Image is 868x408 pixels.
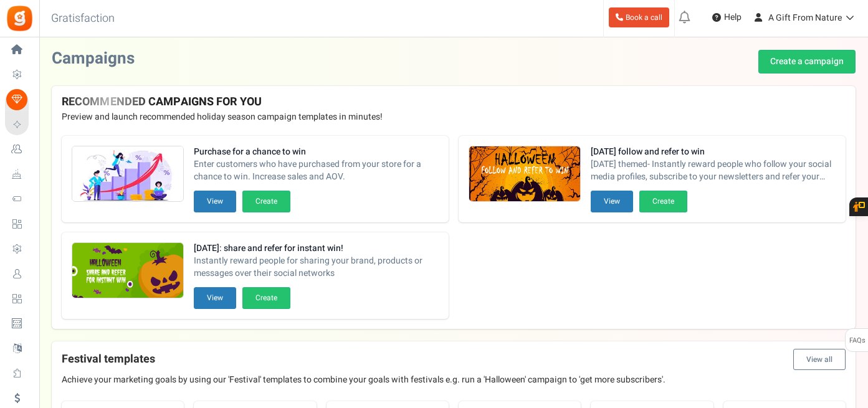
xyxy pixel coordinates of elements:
[591,158,836,183] span: [DATE] themed- Instantly reward people who follow your social media profiles, subscribe to your n...
[194,287,236,309] button: View
[62,374,846,386] p: Achieve your marketing goals by using our 'Festival' templates to combine your goals with festiva...
[6,4,34,32] img: Gratisfaction
[768,11,842,24] span: A Gift From Nature
[194,158,439,183] span: Enter customers who have purchased from your store for a chance to win. Increase sales and AOV.
[242,191,290,212] button: Create
[469,146,580,202] img: Recommended Campaigns
[639,191,687,212] button: Create
[62,111,846,123] p: Preview and launch recommended holiday season campaign templates in minutes!
[194,255,439,280] span: Instantly reward people for sharing your brand, products or messages over their social networks
[849,329,866,353] span: FAQs
[707,7,746,27] a: Help
[72,146,183,202] img: Recommended Campaigns
[194,242,439,255] strong: [DATE]: share and refer for instant win!
[37,6,128,31] h3: Gratisfaction
[242,287,290,309] button: Create
[194,191,236,212] button: View
[72,243,183,299] img: Recommended Campaigns
[793,349,846,370] button: View all
[62,349,846,370] h4: Festival templates
[591,146,836,158] strong: [DATE] follow and refer to win
[609,7,669,27] a: Book a call
[62,96,846,108] h4: RECOMMENDED CAMPAIGNS FOR YOU
[721,11,742,24] span: Help
[52,50,135,68] h2: Campaigns
[194,146,439,158] strong: Purchase for a chance to win
[758,50,856,74] a: Create a campaign
[591,191,633,212] button: View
